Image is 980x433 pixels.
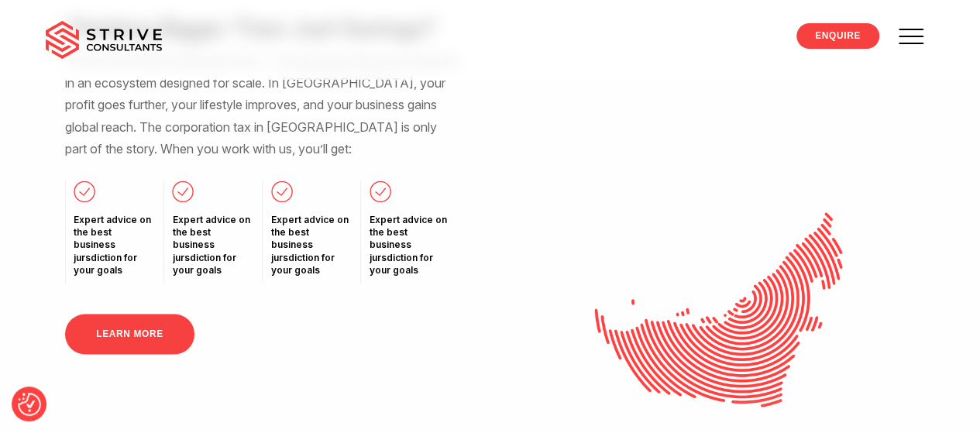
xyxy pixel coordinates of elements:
[370,214,452,277] h3: Expert advice on the best business jursdiction for your goals
[18,393,41,416] img: Revisit consent button
[271,214,353,277] h3: Expert advice on the best business jursdiction for your goals
[65,314,194,353] a: LEARN MORE
[74,214,156,277] h3: Expert advice on the best business jursdiction for your goals
[172,214,254,277] h3: Expert advice on the best business jursdiction for your goals
[796,23,879,49] a: ENQUIRE
[18,393,41,416] button: Consent Preferences
[65,50,459,160] p: This isn’t just about paying less tax — it’s about growing your business in an ecosystem designed...
[46,21,162,60] img: main-logo.svg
